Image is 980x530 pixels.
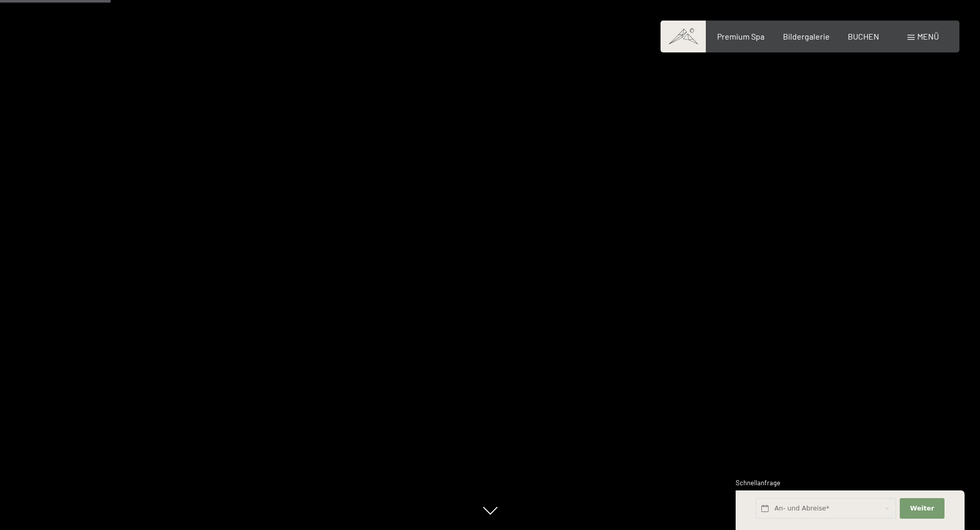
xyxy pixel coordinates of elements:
a: Bildergalerie [783,31,830,41]
span: Menü [917,31,939,41]
a: BUCHEN [848,31,879,41]
button: Weiter [900,498,944,519]
span: Schnellanfrage [736,479,780,487]
span: Weiter [910,504,934,513]
a: Premium Spa [717,31,764,41]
